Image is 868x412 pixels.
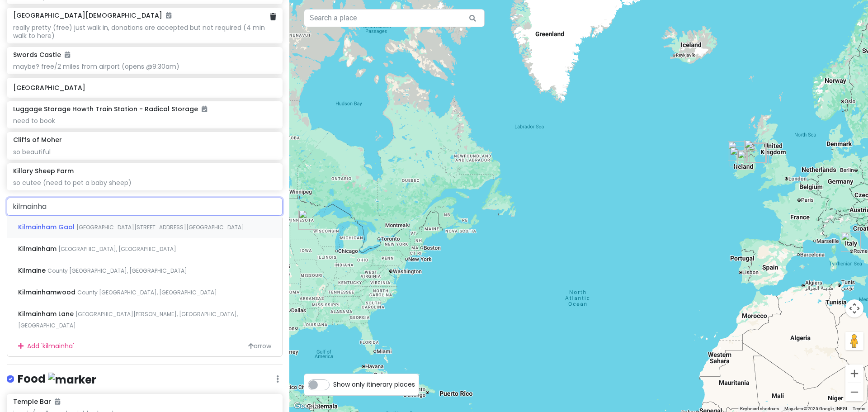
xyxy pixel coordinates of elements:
[13,167,74,175] h6: Killary Sheep Farm
[65,52,70,58] i: Added to itinerary
[784,406,847,411] span: Map data ©2025 Google, INEGI
[13,117,276,125] div: need to book
[48,373,96,387] img: marker
[737,150,757,170] div: Rock of Cashel
[13,24,276,40] div: really pretty (free) just walk in, donations are accepted but not required (4 min walk to here)
[740,406,779,412] button: Keyboard shortcuts
[18,266,47,275] span: Kilmaine
[298,210,318,230] div: Minneapolis–Saint Paul International Airport
[845,365,863,383] button: Zoom in
[18,288,77,297] span: Kilmainhamwood
[13,84,276,92] h6: [GEOGRAPHIC_DATA]
[18,310,238,330] span: [GEOGRAPHIC_DATA][PERSON_NAME], [GEOGRAPHIC_DATA], [GEOGRAPHIC_DATA]
[13,51,70,59] h6: Swords Castle
[13,148,276,156] div: so beautiful
[13,11,171,19] h6: [GEOGRAPHIC_DATA][DEMOGRAPHIC_DATA]
[13,136,62,144] h6: Cliffs of Moher
[76,223,244,231] span: [GEOGRAPHIC_DATA][STREET_ADDRESS][GEOGRAPHIC_DATA]
[304,9,485,27] input: Search a place
[58,245,176,253] span: [GEOGRAPHIC_DATA], [GEOGRAPHIC_DATA]
[13,105,207,113] h6: Luggage Storage Howth Train Station - Radical Storage
[77,289,217,296] span: County [GEOGRAPHIC_DATA], [GEOGRAPHIC_DATA]
[845,383,863,401] button: Zoom out
[13,179,276,187] div: so cutee (need to pet a baby sheep)
[166,12,171,19] i: Added to itinerary
[18,223,76,232] span: Kilmainham Gaol
[13,62,276,71] div: maybe? free/2 miles from airport (opens @9:30am)
[248,341,271,351] span: arrow
[333,379,415,389] span: Show only itinerary places
[292,400,321,412] img: Google
[18,372,96,387] h4: Food
[7,336,282,356] div: Add ' kilmainha '
[292,400,321,412] a: Open this area in Google Maps (opens a new window)
[853,406,865,411] a: Terms (opens in new tab)
[270,12,276,22] a: Delete place
[13,398,60,406] h6: Temple Bar
[55,398,60,405] i: Added to itinerary
[18,244,58,253] span: Kilmainham
[845,299,863,317] button: Map camera controls
[841,232,861,252] div: Leonardo da Vinci International Airport
[202,106,207,112] i: Added to itinerary
[728,141,748,161] div: Killary Sheep Farm
[845,332,863,350] button: Drag Pegman onto the map to open Street View
[47,267,187,275] span: County [GEOGRAPHIC_DATA], [GEOGRAPHIC_DATA]
[7,198,283,216] input: + Add place or address
[730,147,750,166] div: Cliffs of Moher
[18,309,75,318] span: Kilmainham Lane
[744,140,769,164] div: St Ann's Church of Ireland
